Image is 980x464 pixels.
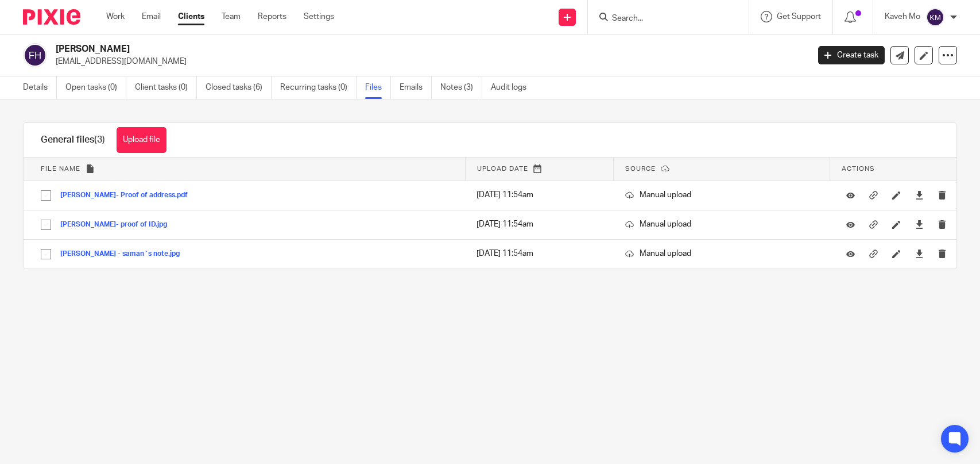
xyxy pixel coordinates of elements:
[60,191,196,200] button: [PERSON_NAME]- Proof of address.pdf
[35,243,57,265] input: Select
[135,76,197,99] a: Client tasks (0)
[611,14,714,24] input: Search
[206,76,272,99] a: Closed tasks (6)
[625,248,819,259] p: Manual upload
[178,11,204,22] a: Clients
[926,8,944,26] img: svg%3E
[280,76,357,99] a: Recurring tasks (0)
[477,166,528,172] span: Upload date
[41,134,105,146] h1: General files
[365,76,391,99] a: Files
[915,218,924,230] a: Download
[477,248,602,259] p: [DATE] 11:54am
[94,135,105,144] span: (3)
[60,221,176,229] button: [PERSON_NAME]- proof of ID.jpg
[258,11,286,22] a: Reports
[915,248,924,259] a: Download
[440,76,482,99] a: Notes (3)
[818,46,885,64] a: Create task
[625,218,819,230] p: Manual upload
[60,250,188,258] button: [PERSON_NAME] - saman`s note.jpg
[842,166,875,172] span: Actions
[35,214,57,236] input: Select
[117,127,166,153] button: Upload file
[23,9,80,25] img: Pixie
[142,11,161,22] a: Email
[23,43,47,67] img: svg%3E
[625,166,656,172] span: Source
[35,185,57,206] input: Select
[400,76,432,99] a: Emails
[41,166,80,172] span: File name
[777,13,821,21] span: Get Support
[56,43,652,55] h2: [PERSON_NAME]
[23,76,57,99] a: Details
[65,76,126,99] a: Open tasks (0)
[222,11,241,22] a: Team
[477,218,602,230] p: [DATE] 11:54am
[106,11,125,22] a: Work
[491,76,535,99] a: Audit logs
[477,189,602,201] p: [DATE] 11:54am
[625,189,819,201] p: Manual upload
[915,189,924,201] a: Download
[56,56,801,67] p: [EMAIL_ADDRESS][DOMAIN_NAME]
[304,11,334,22] a: Settings
[885,11,920,22] p: Kaveh Mo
